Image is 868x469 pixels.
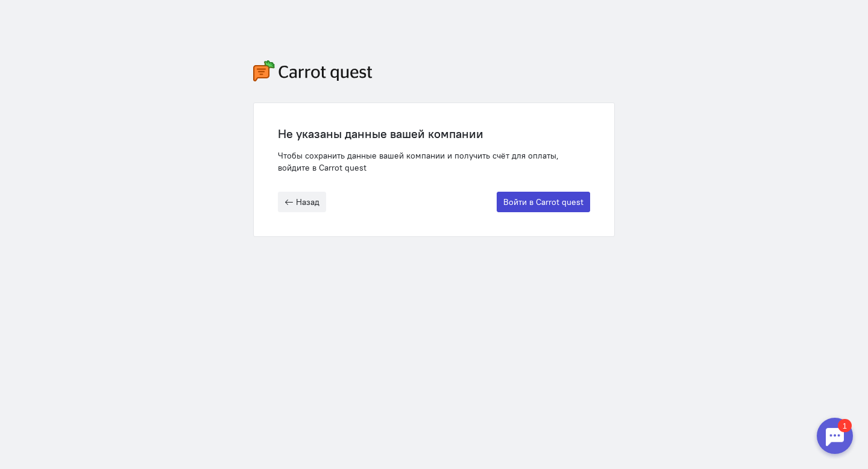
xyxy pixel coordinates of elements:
button: Назад [278,192,326,212]
span: Назад [296,197,319,207]
div: Не указаны данные вашей компании [278,127,590,140]
div: Чтобы сохранить данные вашей компании и получить счёт для оплаты, войдите в Carrot quest [278,150,590,174]
div: 1 [27,7,41,20]
img: carrot-quest-logo.svg [253,60,373,81]
button: Войти в Carrot quest [497,192,590,212]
